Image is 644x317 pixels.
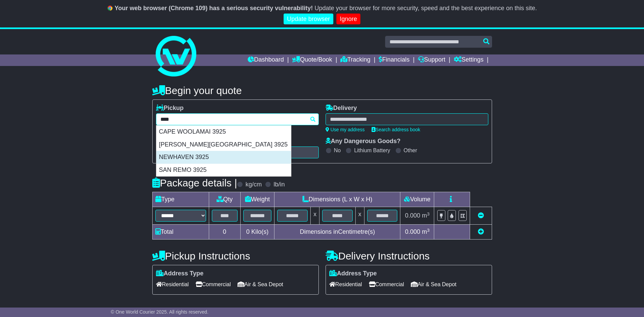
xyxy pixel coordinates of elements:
span: Residential [156,279,189,290]
span: m [422,228,430,235]
div: [PERSON_NAME][GEOGRAPHIC_DATA] 3925 [156,138,291,151]
a: Use my address [326,127,365,132]
td: Dimensions (L x W x H) [274,192,400,207]
a: Support [418,54,445,66]
label: Pickup [156,105,184,112]
a: Search address book [372,127,420,132]
span: Commercial [369,279,404,290]
h4: Pickup Instructions [152,250,319,262]
span: Air & Sea Depot [238,279,283,290]
td: Type [152,192,209,207]
div: CAPE WOOLAMAI 3925 [156,126,291,138]
sup: 3 [427,228,430,233]
typeahead: Please provide city [156,113,319,125]
label: Any Dangerous Goods? [326,138,401,145]
label: No [334,147,341,154]
td: x [355,207,364,225]
span: © One World Courier 2025. All rights reserved. [111,309,208,315]
label: kg/cm [245,181,262,188]
a: Financials [379,54,409,66]
h4: Begin your quote [152,85,492,96]
a: Update browser [284,14,333,25]
td: Dimensions in Centimetre(s) [274,225,400,240]
span: m [422,212,430,219]
td: Volume [400,192,434,207]
a: Ignore [336,14,360,25]
label: Address Type [329,270,377,277]
a: Quote/Book [292,54,332,66]
a: Tracking [340,54,370,66]
td: Total [152,225,209,240]
div: SAN REMO 3925 [156,164,291,177]
label: Address Type [156,270,204,277]
span: Air & Sea Depot [411,279,457,290]
span: Update your browser for more security, speed and the best experience on this site. [314,5,537,12]
td: Kilo(s) [240,225,274,240]
a: Dashboard [248,54,284,66]
b: Your web browser (Chrome 109) has a serious security vulnerability! [115,5,313,12]
label: Lithium Battery [354,147,390,154]
a: Remove this item [478,212,484,219]
div: NEWHAVEN 3925 [156,151,291,164]
sup: 3 [427,211,430,217]
label: lb/in [273,181,285,188]
span: 0 [246,228,249,235]
h4: Delivery Instructions [326,250,492,262]
span: 0.000 [405,212,420,219]
h4: Package details | [152,177,237,188]
span: Commercial [196,279,231,290]
label: Delivery [326,105,357,112]
label: Other [404,147,417,154]
td: x [311,207,319,225]
td: Qty [209,192,240,207]
span: Residential [329,279,362,290]
a: Add new item [478,228,484,235]
td: Weight [240,192,274,207]
td: 0 [209,225,240,240]
span: 0.000 [405,228,420,235]
a: Settings [454,54,484,66]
